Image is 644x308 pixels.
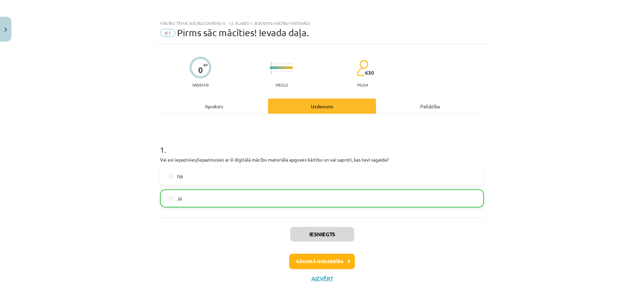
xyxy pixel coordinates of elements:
button: Nākamā nodarbība [289,254,355,269]
button: Iesniegts [290,227,354,242]
img: icon-short-line-57e1e144782c952c97e751825c79c345078a6d821885a25fce030b3d8c18986b.svg [278,71,278,72]
span: XP [203,63,208,67]
p: Saņemsi [190,82,211,87]
img: icon-short-line-57e1e144782c952c97e751825c79c345078a6d821885a25fce030b3d8c18986b.svg [284,63,285,65]
div: 0 [198,65,203,75]
img: icon-short-line-57e1e144782c952c97e751825c79c345078a6d821885a25fce030b3d8c18986b.svg [274,63,275,65]
h1: 1 . [160,133,484,154]
span: 630 [365,70,374,76]
img: icon-short-line-57e1e144782c952c97e751825c79c345078a6d821885a25fce030b3d8c18986b.svg [278,63,278,65]
img: icon-long-line-d9ea69661e0d244f92f715978eff75569469978d946b2353a9bb055b3ed8787d.svg [271,61,272,74]
span: #1 [160,29,175,37]
span: Nē [177,173,183,180]
p: Viegls [275,82,288,87]
span: Jā [177,195,182,202]
input: Jā [169,196,173,201]
img: icon-short-line-57e1e144782c952c97e751825c79c345078a6d821885a25fce030b3d8c18986b.svg [288,71,288,72]
img: icon-short-line-57e1e144782c952c97e751825c79c345078a6d821885a25fce030b3d8c18986b.svg [281,63,282,65]
div: Apraksts [160,99,268,114]
p: pilda [357,82,368,87]
img: icon-short-line-57e1e144782c952c97e751825c79c345078a6d821885a25fce030b3d8c18986b.svg [274,71,275,72]
input: Nē [169,174,173,179]
img: icon-short-line-57e1e144782c952c97e751825c79c345078a6d821885a25fce030b3d8c18986b.svg [291,71,292,72]
div: Mācību tēma: Sociālo zinātņu ii - 12. klases 1. ieskaites mācību materiāls [160,21,484,25]
p: Vai esi iepazinies/iepazinusies ar šī digitālā mācību materiāla apguves kārtību un vai saproti, k... [160,156,484,163]
img: icon-close-lesson-0947bae3869378f0d4975bcd49f059093ad1ed9edebbc8119c70593378902aed.svg [4,27,7,32]
img: icon-short-line-57e1e144782c952c97e751825c79c345078a6d821885a25fce030b3d8c18986b.svg [281,71,282,72]
div: Uzdevums [268,99,376,114]
img: icon-short-line-57e1e144782c952c97e751825c79c345078a6d821885a25fce030b3d8c18986b.svg [291,63,292,65]
div: Palīdzība [376,99,484,114]
button: Aizvērt [309,275,335,282]
span: Pirms sāc mācīties! Ievada daļa. [177,27,309,38]
img: students-c634bb4e5e11cddfef0936a35e636f08e4e9abd3cc4e673bd6f9a4125e45ecb1.svg [357,60,368,76]
img: icon-short-line-57e1e144782c952c97e751825c79c345078a6d821885a25fce030b3d8c18986b.svg [288,63,288,65]
img: icon-short-line-57e1e144782c952c97e751825c79c345078a6d821885a25fce030b3d8c18986b.svg [284,71,285,72]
